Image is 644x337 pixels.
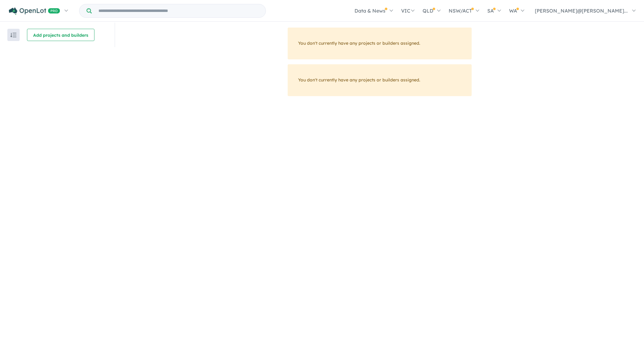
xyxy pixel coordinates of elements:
[288,64,472,96] div: You don't currently have any projects or builders assigned.
[10,33,17,37] img: sort.svg
[27,29,94,41] button: Add projects and builders
[93,4,264,17] input: Try estate name, suburb, builder or developer
[9,7,60,15] img: Openlot PRO Logo White
[535,8,628,14] span: [PERSON_NAME]@[PERSON_NAME]...
[288,28,472,59] div: You don't currently have any projects or builders assigned.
